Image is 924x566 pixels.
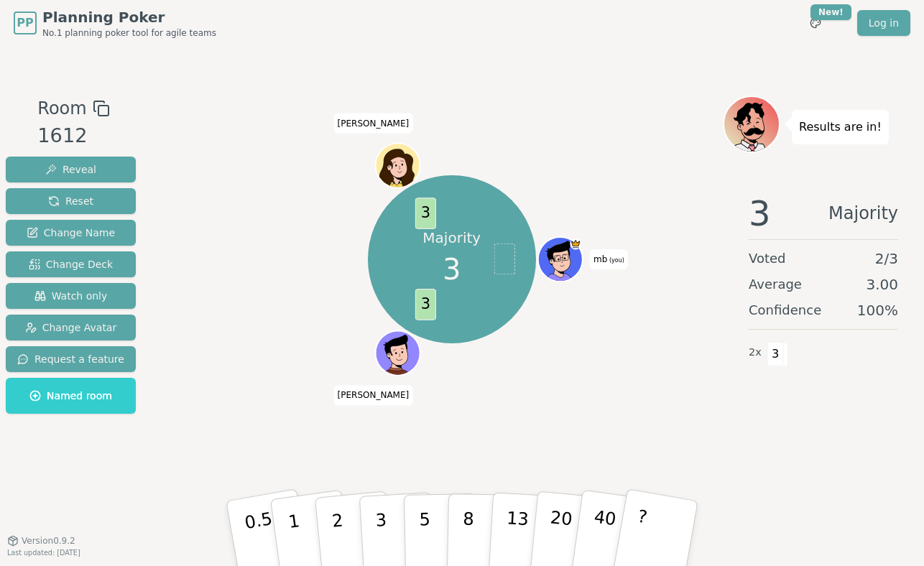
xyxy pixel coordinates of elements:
[17,14,33,32] span: PP
[539,238,581,280] button: Click to change your avatar
[334,113,413,133] span: Click to change your name
[443,248,461,291] span: 3
[45,162,96,177] span: Reveal
[866,274,898,294] span: 3.00
[42,27,216,39] span: No.1 planning poker tool for agile teams
[6,378,136,414] button: Named room
[7,549,80,557] span: Last updated: [DATE]
[875,249,898,269] span: 2 / 3
[415,198,436,230] span: 3
[27,226,115,240] span: Change Name
[857,10,910,36] a: Log in
[334,385,413,405] span: Click to change your name
[37,96,86,121] span: Room
[7,535,75,547] button: Version0.9.2
[803,10,828,36] button: New!
[6,220,136,246] button: Change Name
[607,257,624,264] span: (you)
[810,4,851,20] div: New!
[749,274,802,294] span: Average
[422,228,481,248] p: Majority
[17,352,124,366] span: Request a feature
[6,157,136,182] button: Reveal
[749,300,821,320] span: Confidence
[14,7,216,39] a: PPPlanning PokerNo.1 planning poker tool for agile teams
[6,315,136,340] button: Change Avatar
[857,300,898,320] span: 100 %
[6,188,136,214] button: Reset
[415,289,436,320] span: 3
[22,535,75,547] span: Version 0.9.2
[6,283,136,309] button: Watch only
[6,346,136,372] button: Request a feature
[828,196,898,231] span: Majority
[34,289,108,303] span: Watch only
[29,257,113,272] span: Change Deck
[749,345,762,361] span: 2 x
[590,249,628,269] span: Click to change your name
[749,196,771,231] span: 3
[25,320,117,335] span: Change Avatar
[37,121,109,151] div: 1612
[570,238,581,250] span: mb is the host
[749,249,786,269] span: Voted
[48,194,93,208] span: Reset
[29,389,112,403] span: Named room
[42,7,216,27] span: Planning Poker
[767,342,784,366] span: 3
[6,251,136,277] button: Change Deck
[799,117,882,137] p: Results are in!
